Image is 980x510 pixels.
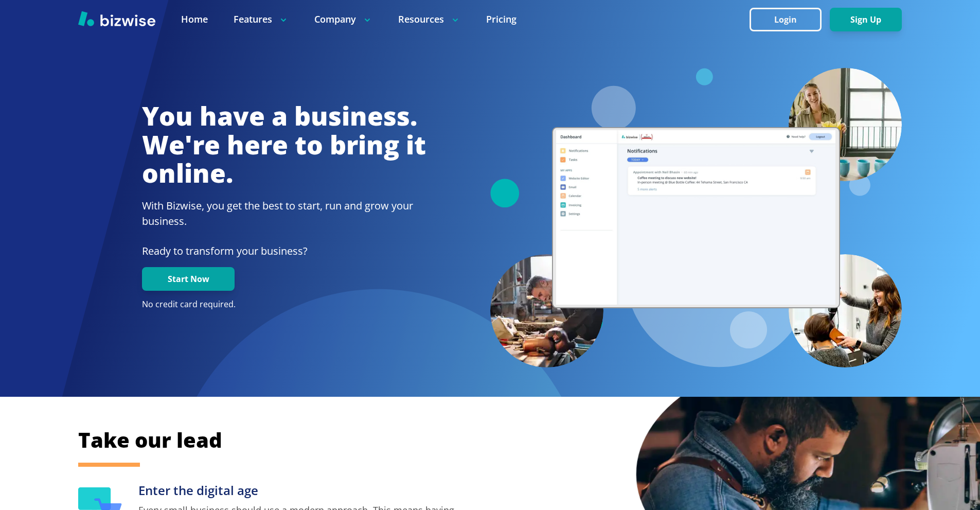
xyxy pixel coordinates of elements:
[78,426,850,454] h2: Take our lead
[142,267,235,291] button: Start Now
[142,102,426,188] h1: You have a business. We're here to bring it online.
[78,11,155,26] img: Bizwise Logo
[142,299,426,310] p: No credit card required.
[142,274,235,284] a: Start Now
[142,198,426,229] h2: With Bizwise, you get the best to start, run and grow your business.
[314,13,372,26] p: Company
[830,15,902,25] a: Sign Up
[750,8,822,31] button: Login
[181,13,208,26] a: Home
[398,13,460,26] p: Resources
[830,8,902,31] button: Sign Up
[750,15,830,25] a: Login
[142,243,426,259] p: Ready to transform your business?
[234,13,289,26] p: Features
[138,482,464,499] h3: Enter the digital age
[486,13,516,26] a: Pricing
